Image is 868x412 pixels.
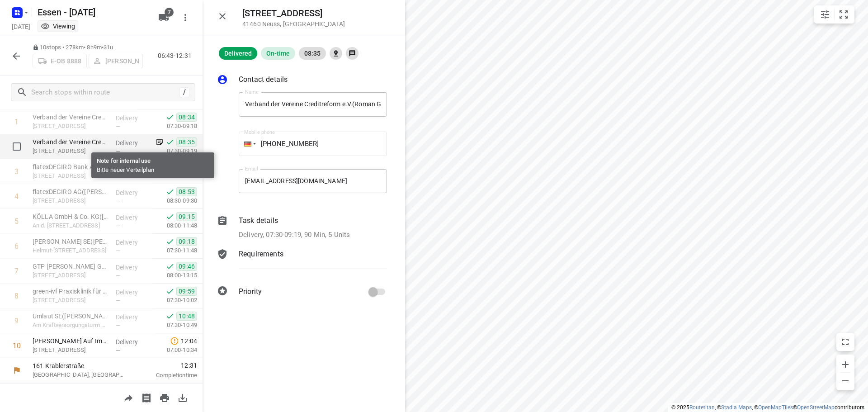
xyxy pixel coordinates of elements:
[239,215,278,226] p: Task details
[14,167,19,176] div: 3
[8,137,26,156] span: Select
[181,336,197,346] span: 12:04
[33,262,108,271] p: GTP Schäfer GmbH - Benzstr.(Lisa Papay)
[242,8,345,19] h5: [STREET_ADDRESS]
[158,51,195,61] p: 06:43-12:31
[239,249,283,260] p: Requirements
[176,237,197,246] span: 09:18
[152,296,197,305] p: 07:30-10:02
[330,47,342,60] div: Show driver's finish location
[239,74,288,85] p: Contact details
[165,113,175,122] svg: Done
[116,263,149,272] p: Delivery
[116,288,149,297] p: Delivery
[116,297,120,304] span: —
[217,74,387,87] div: Contact details
[797,404,835,411] a: OpenStreetMap
[33,187,108,196] p: flatexDEGIRO AG(Ellen Heindrich)
[261,50,295,57] span: On-time
[165,312,175,321] svg: Done
[33,336,108,346] p: Glück Auf Immobilien GmbH (Friederike Nolda)
[33,147,108,156] p: [STREET_ADDRESS]
[165,162,175,171] svg: Done
[14,242,19,251] div: 6
[239,230,350,240] p: Delivery, 07:30-09:19, 90 Min, 5 Units
[816,5,834,24] button: Map settings
[14,118,19,126] div: 1
[14,267,19,275] div: 7
[176,113,197,122] span: 08:34
[116,337,149,346] p: Delivery
[242,20,345,28] p: 41460 Neuss , [GEOGRAPHIC_DATA]
[155,9,173,27] button: 7
[217,249,387,276] div: Requirements
[33,312,108,321] p: Umlaut SE([PERSON_NAME])
[299,50,326,57] span: 08:35
[14,317,19,325] div: 9
[239,132,387,156] input: 1 (702) 123-4567
[33,212,108,221] p: KÖLLA GmbH & Co. KG(Petra Metten)
[176,287,197,296] span: 09:59
[33,237,108,246] p: ZECH Bau SE(Claus Wehmeyer)
[239,286,262,297] p: Priority
[33,122,108,131] p: [STREET_ADDRESS]
[170,336,179,346] svg: Late
[116,163,149,172] p: Delivery
[41,22,75,31] div: You are currently in view mode. To make any changes, go to edit project.
[116,238,149,247] p: Delivery
[176,162,197,171] span: 08:52
[33,271,108,280] p: Benzstraße 15, Grevenbroich
[835,5,853,24] button: Fit zoom
[219,50,257,57] span: Delivered
[13,341,21,350] div: 10
[33,171,108,180] p: [STREET_ADDRESS]
[116,114,149,123] p: Delivery
[165,237,175,246] svg: Done
[104,44,113,51] span: 31u
[165,187,175,196] svg: Done
[119,393,137,402] span: Share route
[152,196,197,205] p: 08:30-09:30
[152,321,197,330] p: 07:30-10:49
[152,122,197,131] p: 07:30-09:18
[758,404,793,411] a: OpenMapTiles
[116,148,120,155] span: —
[14,192,19,201] div: 4
[116,213,149,222] p: Delivery
[116,188,149,197] p: Delivery
[152,246,197,255] p: 07:30-11:48
[165,8,174,17] span: 7
[116,272,120,279] span: —
[671,404,864,411] li: © 2025 , © , © © contributors
[116,138,149,147] p: Delivery
[116,173,120,180] span: —
[152,171,197,180] p: 08:00-09:30
[176,9,194,27] button: More
[33,361,127,370] p: 161 Krablerstraße
[33,43,143,52] p: 10 stops • 278km • 8h9m
[721,404,752,411] a: Stadia Maps
[165,262,175,271] svg: Done
[213,7,231,25] button: Close
[116,223,120,229] span: —
[176,212,197,221] span: 09:15
[33,113,108,122] p: Verband der Vereine Creditreform e.V.(Roman Grund)
[137,393,156,402] span: Print shipping labels
[116,347,120,354] span: —
[33,246,108,255] p: Helmut-Kohl-Ring 4, Kaarst
[174,393,192,402] span: Download route
[33,137,108,147] p: Verband der Vereine Creditreform e.V.(Roman Grund)
[152,147,197,156] p: 07:30-09:19
[814,5,854,24] div: small contained button group
[152,221,197,230] p: 08:00-11:48
[33,296,108,305] p: Rheydter Str. 143, Grevenbroich
[176,312,197,321] span: 10:48
[33,287,108,296] p: green-ivf Praxisklinik für Reproduktionsmedizin und Endokrinologie (BAG) (Sabine Heinze)
[152,346,197,355] p: 07:00-10:34
[116,322,120,329] span: —
[137,371,197,380] p: Completion time
[239,132,256,156] div: Germany: + 49
[176,187,197,196] span: 08:53
[33,221,108,230] p: An d. Gümpgesbrücke 7, Kaarst
[116,313,149,322] p: Delivery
